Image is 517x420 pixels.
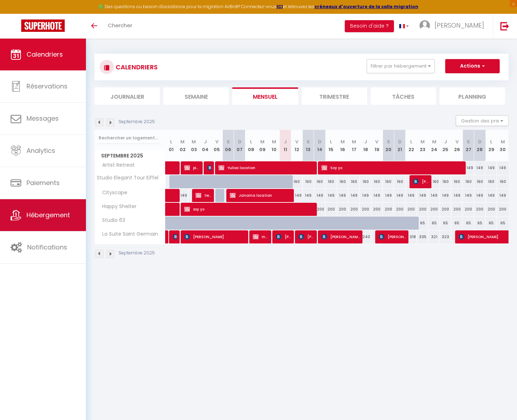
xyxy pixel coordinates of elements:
th: 29 [486,130,497,161]
div: 200 [474,203,486,216]
div: 149 [360,189,371,202]
span: Messages [27,114,59,123]
div: 200 [417,203,428,216]
abbr: J [364,138,367,145]
div: 149 [314,189,325,202]
div: 149 [371,189,383,202]
span: [PERSON_NAME] [379,230,406,243]
span: [PERSON_NAME] [413,175,429,188]
li: Journalier [94,87,160,105]
abbr: M [192,138,196,145]
abbr: V [295,138,298,145]
div: 200 [440,203,451,216]
p: Septembre 2025 [118,119,155,125]
div: 149 [486,189,497,202]
div: 149 [383,189,394,202]
abbr: S [227,138,230,145]
span: Studio 63 [96,217,127,224]
li: Tâches [371,87,436,105]
th: 01 [165,130,177,161]
span: Yulisa location [219,161,316,174]
div: 65 [486,217,497,230]
span: [PERSON_NAME] [184,230,246,243]
div: 149 [497,189,509,202]
p: Septembre 2025 [118,250,155,257]
div: 323 [440,230,451,243]
a: créneaux d'ouverture de la salle migration [314,4,418,10]
div: 160 [303,175,314,188]
div: 160 [451,175,463,188]
span: Chercher [108,22,132,29]
a: ICI [277,4,283,10]
div: 200 [406,203,417,216]
abbr: M [341,138,345,145]
li: Trimestre [302,87,367,105]
abbr: L [330,138,332,145]
span: Studio Elegant Tour Eiffel [96,175,158,180]
th: 08 [245,130,257,161]
h3: CALENDRIERS [114,59,158,75]
div: 240 [360,230,371,243]
th: 28 [474,130,486,161]
abbr: L [170,138,172,145]
abbr: D [478,138,482,145]
th: 16 [337,130,348,161]
th: 04 [200,130,211,161]
li: Planning [440,87,505,105]
div: 160 [314,175,325,188]
span: [PERSON_NAME] [173,230,177,243]
abbr: L [410,138,412,145]
button: Filtrer par hébergement [367,59,435,73]
span: Réservations [27,82,68,91]
a: ... [PERSON_NAME] [414,14,493,39]
span: La Suite Saint Germain [96,230,160,238]
th: 05 [211,130,222,161]
th: 24 [428,130,440,161]
div: 149 [497,161,509,174]
span: [PERSON_NAME] [PERSON_NAME] Mineiro [207,161,211,174]
div: 200 [371,203,383,216]
th: 06 [222,130,234,161]
div: 160 [463,175,474,188]
span: Notifications [27,243,67,252]
span: pietra location [184,161,200,174]
span: Soy yo [321,161,465,174]
div: 335 [417,230,428,243]
th: 21 [394,130,405,161]
th: 27 [463,130,474,161]
abbr: L [490,138,492,145]
img: ... [419,20,430,31]
abbr: L [250,138,252,145]
div: 65 [417,217,428,230]
div: 200 [360,203,371,216]
div: 65 [440,217,451,230]
th: 02 [177,130,188,161]
span: [PERSON_NAME] [435,21,484,30]
abbr: M [272,138,276,145]
div: 149 [474,189,486,202]
abbr: V [215,138,219,145]
input: Rechercher un logement... [99,132,161,144]
span: [PERSON_NAME] [276,230,291,243]
abbr: J [284,138,287,145]
div: 200 [497,203,509,216]
div: 160 [383,175,394,188]
th: 17 [348,130,360,161]
div: 149 [337,189,348,202]
div: 160 [337,175,348,188]
div: 149 [440,189,451,202]
div: 160 [440,175,451,188]
abbr: D [318,138,321,145]
th: 13 [303,130,314,161]
div: 200 [486,203,497,216]
span: Janaina location [230,189,292,202]
abbr: D [398,138,402,145]
th: 07 [234,130,245,161]
div: 200 [451,203,463,216]
div: 149 [486,161,497,174]
span: [PERSON_NAME] [298,230,314,243]
div: 200 [348,203,360,216]
div: 149 [474,161,486,174]
abbr: M [501,138,505,145]
span: Happy Shelter [96,203,138,211]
